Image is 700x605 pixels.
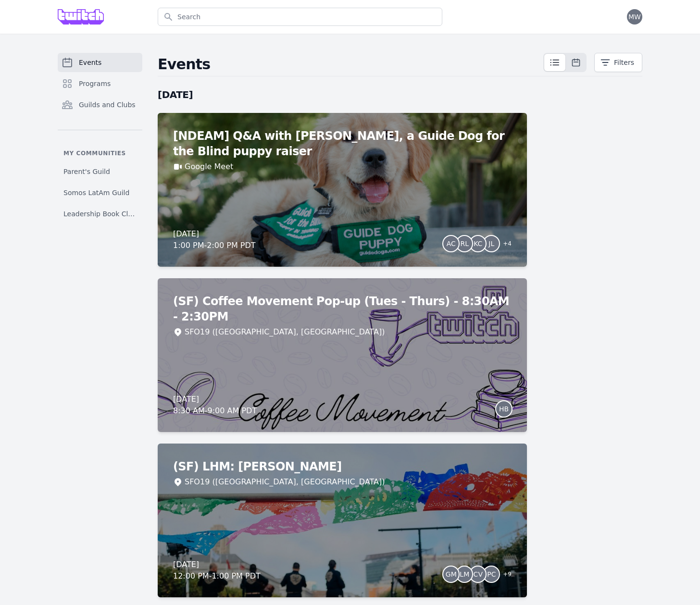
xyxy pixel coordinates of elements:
[499,406,509,412] span: HB
[173,394,257,417] div: [DATE] 8:30 AM - 9:00 AM PDT
[58,205,142,222] a: Leadership Book Club
[158,8,442,26] input: Search
[58,163,142,180] a: Parent's Guild
[488,240,494,247] span: JL
[58,184,142,201] a: Somos LatAm Guild
[497,238,512,251] span: + 4
[158,88,527,101] h2: [DATE]
[58,95,142,114] a: Guilds and Clubs
[158,56,543,73] h2: Events
[487,571,496,578] span: PC
[63,167,110,176] span: Parent's Guild
[185,476,385,488] div: SFO19 ([GEOGRAPHIC_DATA], [GEOGRAPHIC_DATA])
[627,9,642,25] button: MW
[173,128,512,159] h2: [NDEAM] Q&A with [PERSON_NAME], a Guide Dog for the Blind puppy raiser
[474,571,483,578] span: CV
[461,240,469,247] span: RL
[58,53,142,72] a: Events
[58,149,142,157] p: My communities
[173,559,261,582] div: [DATE] 12:00 PM - 1:00 PM PDT
[474,240,482,247] span: KC
[158,444,527,597] a: (SF) LHM: [PERSON_NAME]SFO19 ([GEOGRAPHIC_DATA], [GEOGRAPHIC_DATA])[DATE]12:00 PM-1:00 PM PDTGMLM...
[63,209,137,219] span: Leadership Book Club
[63,188,129,198] span: Somos LatAm Guild
[158,278,527,432] a: (SF) Coffee Movement Pop-up (Tues - Thurs) - 8:30AM - 2:30PMSFO19 ([GEOGRAPHIC_DATA], [GEOGRAPHIC...
[79,79,111,88] span: Programs
[594,53,642,72] button: Filters
[173,459,512,474] h2: (SF) LHM: [PERSON_NAME]
[185,326,385,338] div: SFO19 ([GEOGRAPHIC_DATA], [GEOGRAPHIC_DATA])
[173,294,512,324] h2: (SF) Coffee Movement Pop-up (Tues - Thurs) - 8:30AM - 2:30PM
[460,571,469,578] span: LM
[79,100,136,110] span: Guilds and Clubs
[446,571,457,578] span: GM
[497,568,512,582] span: + 9
[58,74,142,93] a: Programs
[628,13,641,20] span: MW
[173,228,256,251] div: [DATE] 1:00 PM - 2:00 PM PDT
[58,9,104,25] img: Grove
[447,240,456,247] span: AC
[79,58,101,67] span: Events
[185,161,233,173] a: Google Meet
[158,113,527,267] a: [NDEAM] Q&A with [PERSON_NAME], a Guide Dog for the Blind puppy raiserGoogle Meet[DATE]1:00 PM-2:...
[58,53,142,222] nav: Sidebar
